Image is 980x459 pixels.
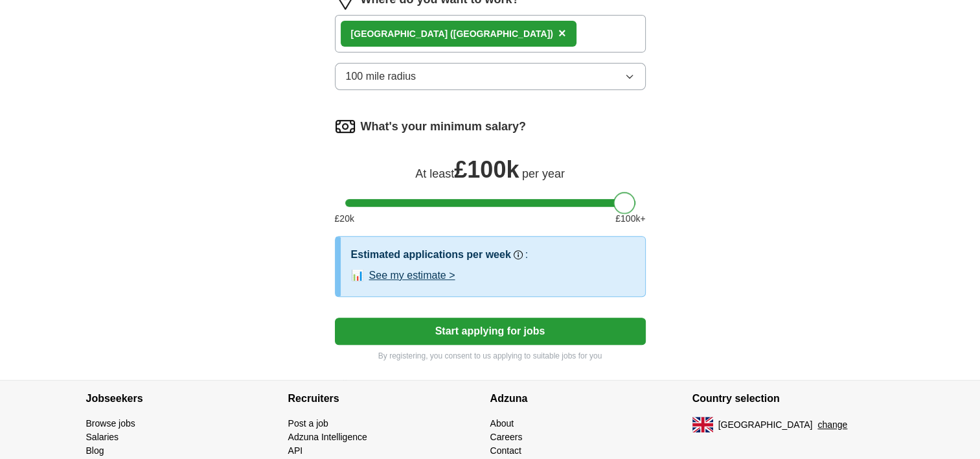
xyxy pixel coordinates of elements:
img: UK flag [692,417,713,432]
button: Start applying for jobs [335,318,646,345]
a: Blog [86,445,104,456]
a: Post a job [288,418,328,429]
button: 100 mile radius [335,63,646,90]
span: [GEOGRAPHIC_DATA] [718,418,813,432]
button: × [558,24,566,43]
button: change [817,418,847,432]
a: Adzuna Intelligence [288,432,367,442]
a: Salaries [86,432,119,442]
span: 100 mile radius [346,69,416,84]
span: 📊 [351,268,364,283]
a: Browse jobs [86,418,135,429]
span: ([GEOGRAPHIC_DATA]) [450,29,553,39]
span: £ 100k [454,156,519,183]
span: per year [522,167,565,180]
a: Careers [490,432,523,442]
h3: : [525,247,528,263]
span: £ 20 k [335,212,354,226]
img: salary.png [335,116,356,137]
a: About [490,418,514,429]
label: What's your minimum salary? [361,118,526,135]
button: See my estimate > [369,268,455,283]
p: By registering, you consent to us applying to suitable jobs for you [335,350,646,362]
a: API [288,445,303,456]
a: Contact [490,445,521,456]
strong: [GEOGRAPHIC_DATA] [351,29,448,39]
h4: Country selection [692,381,895,417]
span: At least [415,167,454,180]
h3: Estimated applications per week [351,247,511,263]
span: × [558,26,566,40]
